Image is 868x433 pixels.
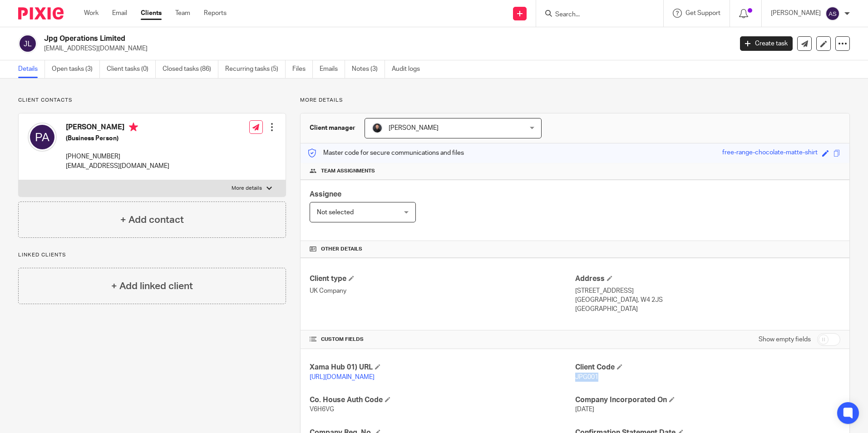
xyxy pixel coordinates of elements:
[722,148,818,158] div: free-range-chocolate-matte-shirt
[310,363,575,372] h4: Xama Hub 01) URL
[575,274,840,284] h4: Address
[310,123,355,133] h3: Client manager
[18,60,45,78] a: Details
[112,9,127,18] a: Email
[575,286,840,295] p: [STREET_ADDRESS]
[310,286,575,295] p: UK Company
[175,9,190,18] a: Team
[300,97,850,104] p: More details
[389,125,439,131] span: [PERSON_NAME]
[310,336,575,343] h4: CUSTOM FIELDS
[66,134,169,143] h5: (Business Person)
[120,213,184,227] h4: + Add contact
[352,60,385,78] a: Notes (3)
[320,60,345,78] a: Emails
[66,152,169,161] p: [PHONE_NUMBER]
[554,11,636,19] input: Search
[575,406,594,413] span: [DATE]
[575,395,840,405] h4: Company Incorporated On
[771,9,821,18] p: [PERSON_NAME]
[310,274,575,284] h4: Client type
[129,123,138,132] i: Primary
[141,9,162,18] a: Clients
[575,363,840,372] h4: Client Code
[310,374,375,380] a: [URL][DOMAIN_NAME]
[111,279,193,293] h4: + Add linked client
[310,191,341,198] span: Assignee
[52,60,100,78] a: Open tasks (3)
[44,44,726,53] p: [EMAIL_ADDRESS][DOMAIN_NAME]
[825,6,840,21] img: svg%3E
[66,123,169,134] h4: [PERSON_NAME]
[204,9,227,18] a: Reports
[392,60,427,78] a: Audit logs
[292,60,313,78] a: Files
[18,7,64,20] img: Pixie
[307,148,464,157] p: Master code for secure communications and files
[232,185,262,192] p: More details
[310,395,575,405] h4: Co. House Auth Code
[18,97,286,104] p: Client contacts
[18,251,286,259] p: Linked clients
[163,60,218,78] a: Closed tasks (86)
[575,305,840,314] p: [GEOGRAPHIC_DATA]
[321,167,375,175] span: Team assignments
[759,335,811,344] label: Show empty fields
[18,34,37,53] img: svg%3E
[66,162,169,171] p: [EMAIL_ADDRESS][DOMAIN_NAME]
[44,34,590,44] h2: Jpg Operations Limited
[686,10,720,16] span: Get Support
[310,406,334,413] span: V6H6VG
[321,246,362,253] span: Other details
[107,60,156,78] a: Client tasks (0)
[225,60,286,78] a: Recurring tasks (5)
[28,123,57,152] img: svg%3E
[84,9,99,18] a: Work
[575,374,598,380] span: JPG001
[372,123,383,133] img: My%20Photo.jpg
[317,209,354,216] span: Not selected
[740,36,793,51] a: Create task
[575,295,840,305] p: [GEOGRAPHIC_DATA], W4 2JS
